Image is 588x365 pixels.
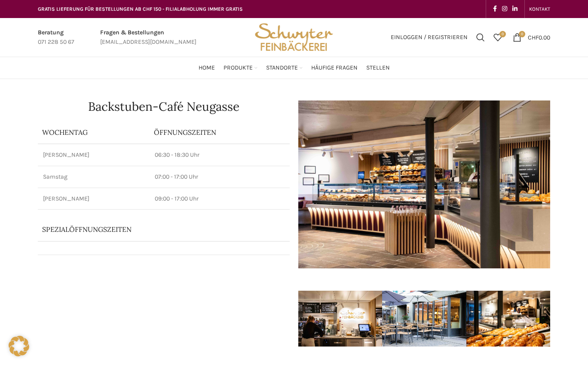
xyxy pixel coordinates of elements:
a: Linkedin social link [510,3,520,15]
a: Infobox link [100,28,196,47]
p: [PERSON_NAME] [43,195,144,203]
a: Produkte [224,59,257,76]
bdi: 0.00 [528,33,550,41]
h1: Backstuben-Café Neugasse [38,100,290,113]
p: Spezialöffnungszeiten [42,225,261,234]
p: Samstag [43,173,144,181]
a: Standorte [266,59,303,76]
a: 0 [489,29,506,46]
a: Einloggen / Registrieren [386,29,472,46]
a: Infobox link [38,28,74,47]
a: Suchen [472,29,489,46]
a: Site logo [252,33,336,40]
span: Standorte [266,64,298,72]
p: [PERSON_NAME] [43,151,144,159]
span: Produkte [224,64,253,72]
a: Stellen [366,59,390,76]
img: schwyter-12 [466,291,550,347]
span: Home [199,64,215,72]
a: Facebook social link [490,3,499,15]
img: schwyter-61 [382,291,466,347]
div: Secondary navigation [525,0,554,18]
a: Instagram social link [499,3,510,15]
span: Stellen [366,64,390,72]
span: 0 [519,31,525,37]
a: Home [199,59,215,76]
span: Häufige Fragen [311,64,358,72]
p: 09:00 - 17:00 Uhr [155,195,285,203]
div: Main navigation [34,59,554,76]
p: ÖFFNUNGSZEITEN [154,128,285,137]
span: CHF [528,33,539,41]
a: 0 CHF0.00 [508,29,554,46]
span: Einloggen / Registrieren [391,34,468,40]
p: 06:30 - 18:30 Uhr [155,151,285,159]
p: 07:00 - 17:00 Uhr [155,173,285,181]
span: KONTAKT [529,6,550,12]
img: schwyter-17 [298,291,382,347]
div: Meine Wunschliste [489,29,506,46]
span: 0 [499,31,506,37]
a: KONTAKT [529,0,550,18]
img: Bäckerei Schwyter [252,18,336,57]
a: Häufige Fragen [311,59,358,76]
span: GRATIS LIEFERUNG FÜR BESTELLUNGEN AB CHF 150 - FILIALABHOLUNG IMMER GRATIS [38,6,243,12]
p: Wochentag [42,128,145,137]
